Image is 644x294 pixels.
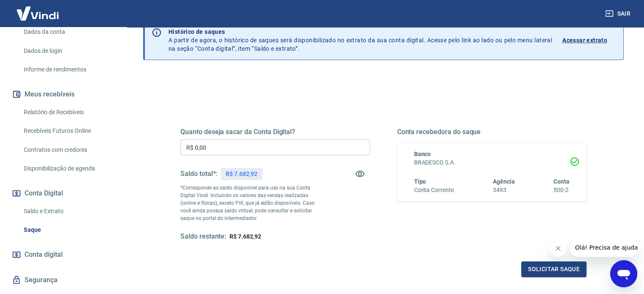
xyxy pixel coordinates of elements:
[550,240,567,257] iframe: Fechar mensagem
[20,42,116,60] a: Dados de login
[20,23,116,41] a: Dados da conta
[180,170,217,178] h5: Saldo total*:
[226,170,257,179] p: R$ 7.682,92
[610,260,637,287] iframe: Botão para abrir a janela de mensagens
[10,0,65,26] img: Vindi
[493,186,515,195] h6: 3493
[180,128,370,136] h5: Quanto deseja sacar da Conta Digital?
[10,184,116,203] button: Conta Digital
[169,27,552,53] p: A partir de agora, o histórico de saques será disponibilizado no extrato da sua conta digital. Ac...
[570,238,637,257] iframe: Mensagem da empresa
[553,178,569,185] span: Conta
[521,261,586,277] button: Solicitar saque
[5,6,71,13] span: Olá! Precisa de ajuda?
[10,271,116,289] a: Segurança
[20,104,116,121] a: Relatório de Recebíveis
[414,178,426,185] span: Tipo
[10,245,116,264] a: Conta digital
[562,27,616,53] a: Acessar extrato
[414,186,454,195] h6: Conta Corrente
[562,36,607,44] p: Acessar extrato
[553,186,569,195] h6: 500-2
[169,27,552,36] p: Histórico de saques
[20,160,116,177] a: Disponibilização de agenda
[10,85,116,104] button: Meus recebíveis
[397,128,587,136] h5: Conta recebedora do saque
[20,61,116,78] a: Informe de rendimentos
[20,141,116,159] a: Contratos com credores
[20,203,116,220] a: Saldo e Extrato
[180,232,226,241] h5: Saldo restante:
[414,158,570,167] h6: BRADESCO S.A.
[25,249,63,261] span: Conta digital
[20,221,116,239] a: Saque
[20,122,116,140] a: Recebíveis Futuros Online
[414,151,431,157] span: Banco
[493,178,515,185] span: Agência
[229,233,261,240] span: R$ 7.682,92
[603,6,634,22] button: Sair
[180,184,323,222] p: *Corresponde ao saldo disponível para uso na sua Conta Digital Vindi. Incluindo os valores das ve...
